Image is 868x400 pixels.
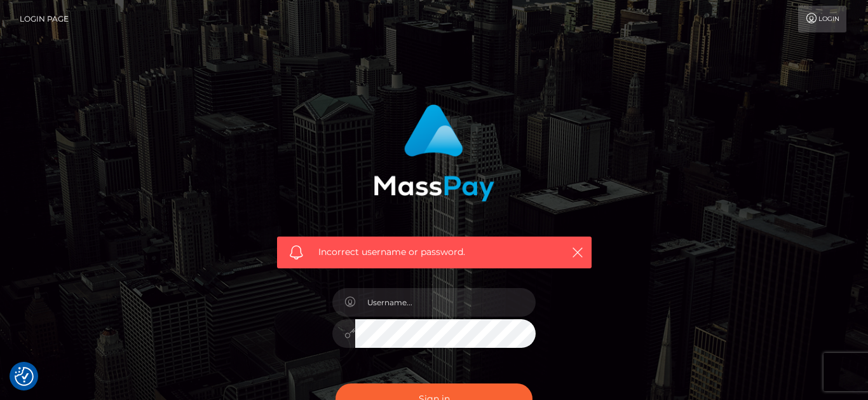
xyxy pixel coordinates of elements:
span: Incorrect username or password. [318,245,550,259]
a: Login [798,6,846,32]
a: Login Page [20,6,69,32]
img: Revisit consent button [15,367,34,386]
input: Username... [355,288,536,317]
button: Consent Preferences [15,367,34,386]
img: MassPay Login [374,104,494,202]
